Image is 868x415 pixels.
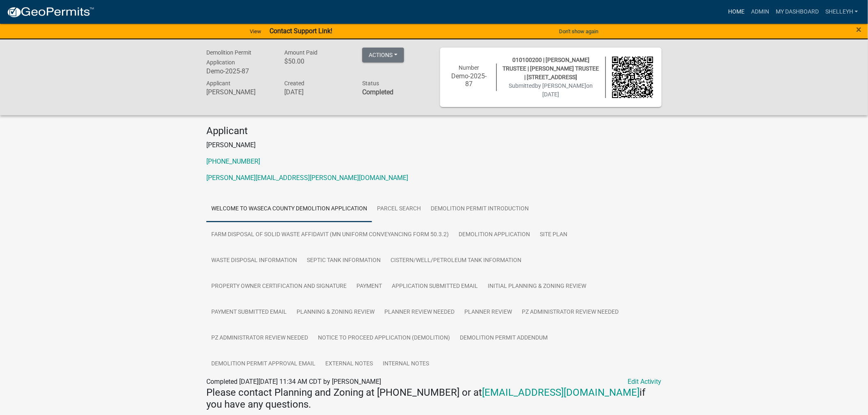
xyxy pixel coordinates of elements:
a: [PERSON_NAME][EMAIL_ADDRESS][PERSON_NAME][DOMAIN_NAME] [206,174,408,182]
a: Demolition Permit Addendum [455,325,553,351]
a: Cistern/Well/Petroleum Tank Information [386,248,526,274]
strong: Completed [362,88,393,96]
p: [PERSON_NAME] [206,140,662,150]
button: Close [857,25,862,34]
a: [PHONE_NUMBER] [206,157,260,165]
a: Planner Review Needed [379,299,459,326]
a: Application Submitted Email [387,274,483,300]
a: Edit Activity [628,377,662,387]
a: Site Plan [535,222,572,248]
span: Demolition Permit Application [206,49,251,66]
span: by [PERSON_NAME] [535,82,587,89]
span: Created [284,80,304,87]
a: Demolition Permit Introduction [426,196,534,222]
h6: $50.00 [284,57,350,65]
a: Septic Tank Information [302,248,386,274]
span: Status [362,80,379,87]
a: Internal Notes [378,351,434,377]
span: Number [459,64,480,71]
button: Actions [362,48,404,62]
a: Parcel search [372,196,426,222]
span: Completed [DATE][DATE] 11:34 AM CDT by [PERSON_NAME] [206,378,381,385]
a: My Dashboard [772,4,822,20]
span: 010100200 | [PERSON_NAME] TRUSTEE | [PERSON_NAME] TRUSTEE | [STREET_ADDRESS] [503,57,599,80]
a: Planner Review [459,299,517,326]
a: Planning & Zoning Review [292,299,379,326]
a: External Notes [320,351,378,377]
a: Demolition Application [454,222,535,248]
a: Demolition Permit Approval Email [206,351,320,377]
a: Payment [352,274,387,300]
img: QR code [612,57,654,98]
span: Submitted on [DATE] [509,82,593,98]
a: Notice to Proceed Application (Demolition) [313,325,455,351]
a: Farm Disposal of Solid Waste Affidavit (MN Uniform Conveyancing Form 50.3.2) [206,222,454,248]
h6: Demo-2025-87 [206,67,272,75]
a: Home [725,4,748,20]
span: × [857,24,862,35]
a: shelleyh [822,4,861,20]
a: Property Owner Certification and Signature [206,274,352,300]
a: Initial Planning & Zoning Review [483,274,591,300]
span: Applicant [206,80,231,87]
a: View [247,25,265,38]
span: Amount Paid [284,49,318,56]
h4: Applicant [206,125,662,137]
a: Welcome to Waseca County Demolition Application [206,196,372,222]
a: [EMAIL_ADDRESS][DOMAIN_NAME] [482,387,640,398]
a: Payment Submitted Email [206,299,292,326]
a: Waste Disposal Information [206,248,302,274]
h6: Demo-2025-87 [448,72,490,88]
a: PZ Administrator Review Needed [206,325,313,351]
a: PZ Administrator Review Needed [517,299,624,326]
strong: Contact Support Link! [270,27,332,35]
h6: [PERSON_NAME] [206,88,272,96]
h4: Please contact Planning and Zoning at [PHONE_NUMBER] or at if you have any questions. [206,387,662,410]
a: Admin [748,4,772,20]
h6: [DATE] [284,88,350,96]
button: Don't show again [556,25,602,38]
